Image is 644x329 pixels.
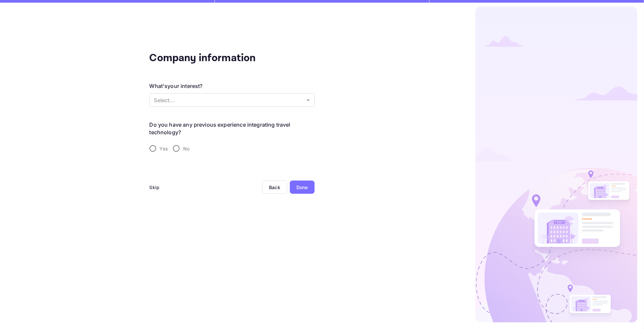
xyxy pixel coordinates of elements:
span: No [183,145,189,152]
div: travel-experience [150,142,315,155]
div: Skip [150,184,160,191]
div: Company information [150,50,282,66]
span: Yes [160,145,168,152]
div: Back [269,185,280,190]
div: What's your interest? [150,82,203,90]
legend: Do you have any previous experience integrating travel technology? [150,121,315,136]
img: logo [475,7,637,322]
div: Done [296,184,308,191]
p: Select... [154,96,304,104]
div: Without label [150,93,315,107]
